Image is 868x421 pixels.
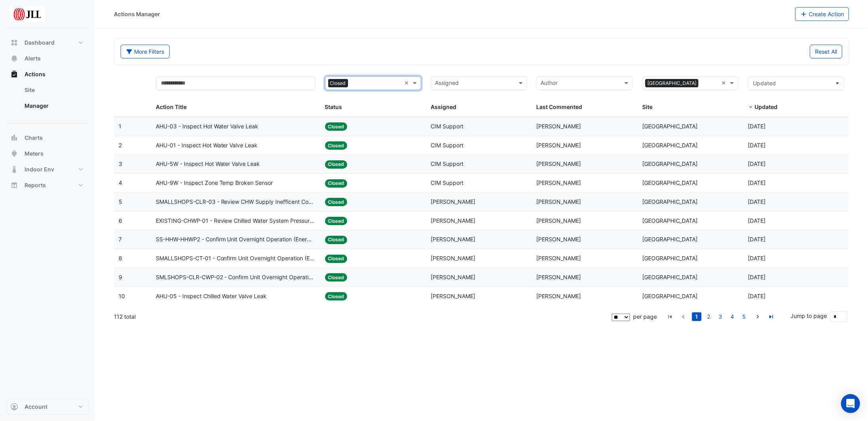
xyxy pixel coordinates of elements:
[6,35,89,51] button: Dashboard
[325,292,348,301] span: Closed
[748,217,766,224] span: 2025-06-04T20:37:53.693
[119,179,122,186] span: 4
[748,198,766,205] span: 2025-06-04T21:02:34.047
[642,236,698,242] span: [GEOGRAPHIC_DATA]
[431,236,475,242] span: [PERSON_NAME]
[325,160,348,169] span: Closed
[325,273,348,282] span: Closed
[25,70,45,78] span: Actions
[6,162,89,177] button: Indoor Env
[6,66,89,82] button: Actions
[692,312,702,321] a: 1
[6,146,89,162] button: Meters
[431,160,463,167] span: CIM Support
[642,103,652,110] span: Site
[25,39,55,47] span: Dashboard
[10,39,18,47] app-icon: Dashboard
[325,103,342,110] span: Status
[25,134,43,142] span: Charts
[6,399,89,415] button: Account
[119,198,122,205] span: 5
[537,293,581,299] span: [PERSON_NAME]
[6,177,89,193] button: Reports
[156,216,316,226] span: EXISTING-CHWP-01 - Review Chilled Water System Pressure Oversupply (Energy Waste)
[642,255,698,261] span: [GEOGRAPHIC_DATA]
[325,122,348,131] span: Closed
[6,51,89,66] button: Alerts
[665,312,675,321] a: go to first page
[119,142,122,148] span: 2
[325,217,348,225] span: Closed
[431,142,463,148] span: CIM Support
[119,255,122,261] span: 8
[642,198,698,205] span: [GEOGRAPHIC_DATA]
[841,394,860,413] div: Open Intercom Messenger
[431,255,475,261] span: [PERSON_NAME]
[642,274,698,280] span: [GEOGRAPHIC_DATA]
[753,312,762,321] a: go to next page
[156,103,187,110] span: Action Title
[119,236,122,242] span: 7
[156,273,316,282] span: SMLSHOPS-CLR-CWP-02 - Confirm Unit Overnight Operation (Energy Waste)
[10,150,18,158] app-icon: Meters
[537,179,581,186] span: [PERSON_NAME]
[10,181,18,189] app-icon: Reports
[691,312,703,321] li: page 1
[748,274,766,280] span: 2025-03-04T10:03:46.592
[156,122,259,131] span: AHU-03 - Inspect Hot Water Valve Leak
[325,141,348,150] span: Closed
[703,312,715,321] li: page 2
[642,123,698,130] span: [GEOGRAPHIC_DATA]
[431,217,475,224] span: [PERSON_NAME]
[119,160,122,167] span: 3
[642,217,698,224] span: [GEOGRAPHIC_DATA]
[431,123,463,130] span: CIM Support
[431,293,475,299] span: [PERSON_NAME]
[119,217,122,224] span: 6
[325,179,348,188] span: Closed
[431,103,456,110] span: Assigned
[404,79,411,88] span: Clear
[119,293,125,299] span: 10
[328,79,348,88] span: Closed
[325,255,348,263] span: Closed
[748,293,766,299] span: 2025-03-04T10:03:04.324
[9,6,45,22] img: Company Logo
[748,160,766,167] span: 2025-06-05T13:23:47.160
[748,123,766,130] span: 2025-06-05T15:26:35.248
[766,312,776,321] a: go to last page
[156,141,258,150] span: AHU-01 - Inspect Hot Water Valve Leak
[25,165,54,173] span: Indoor Env
[645,79,698,88] span: [GEOGRAPHIC_DATA]
[121,45,170,58] button: More Filters
[537,103,582,110] span: Last Commented
[633,313,657,320] span: per page
[748,179,766,186] span: 2025-06-05T10:56:08.186
[156,235,316,244] span: SS-HHW-HHWP2 - Confirm Unit Overnight Operation (Energy Waste)
[114,10,160,18] div: Actions Manager
[715,312,726,321] li: page 3
[325,198,348,206] span: Closed
[25,403,47,411] span: Account
[10,70,18,78] app-icon: Actions
[642,160,698,167] span: [GEOGRAPHIC_DATA]
[748,142,766,148] span: 2025-06-05T13:27:45.745
[10,165,18,173] app-icon: Indoor Env
[6,82,89,117] div: Actions
[748,236,766,242] span: 2025-06-04T20:27:16.978
[156,197,316,207] span: SMALLSHOPS-CLR-03 - Review CHW Supply Inefficent Cooling (Energy Waste)
[18,82,89,98] a: Site
[156,254,316,263] span: SMALLSHOPS-CT-01 - Confirm Unit Overnight Operation (Energy Waste)
[753,80,776,86] span: Updated
[748,76,844,90] button: Updated
[156,179,273,188] span: AHU-9W - Inspect Zone Temp Broken Sensor
[790,312,827,320] label: Jump to page
[537,274,581,280] span: [PERSON_NAME]
[431,198,475,205] span: [PERSON_NAME]
[10,134,18,142] app-icon: Charts
[537,198,581,205] span: [PERSON_NAME]
[119,123,121,130] span: 1
[6,130,89,146] button: Charts
[25,181,46,189] span: Reports
[739,312,749,321] a: 5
